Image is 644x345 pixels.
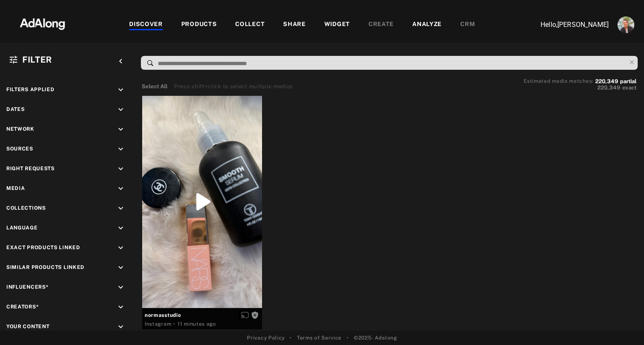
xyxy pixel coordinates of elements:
[6,166,55,171] span: Right Requests
[525,20,609,30] p: Hello, [PERSON_NAME]
[6,264,85,270] span: Similar Products Linked
[460,20,475,30] div: CRM
[116,243,125,253] i: keyboard_arrow_down
[6,324,49,329] span: Your Content
[116,322,125,332] i: keyboard_arrow_down
[174,82,293,91] div: Press shift+click to select multiple medias
[116,224,125,233] i: keyboard_arrow_down
[247,334,285,342] a: Privacy Policy
[595,78,618,84] span: 220,349
[347,334,349,342] span: •
[145,311,260,319] span: normasstudio
[524,78,594,84] span: Estimated media matches:
[6,87,55,92] span: Filters applied
[6,126,34,132] span: Network
[368,20,394,30] div: CREATE
[615,14,636,35] button: Account settings
[239,311,251,319] button: Enable diffusion on this media
[173,321,175,327] span: ·
[617,16,634,33] img: ACg8ocLjEk1irI4XXb49MzUGwa4F_C3PpCyg-3CPbiuLEZrYEA=s96-c
[145,320,171,328] div: Instagram
[597,84,620,91] span: 220,349
[297,334,342,342] a: Terms of Service
[116,85,125,95] i: keyboard_arrow_down
[283,20,306,30] div: SHARE
[116,145,125,154] i: keyboard_arrow_down
[354,334,397,342] span: © 2025 - Adalong
[116,204,125,213] i: keyboard_arrow_down
[116,125,125,134] i: keyboard_arrow_down
[22,55,52,65] span: Filter
[595,79,636,84] button: 220,349partial
[251,312,259,318] span: Rights not requested
[6,284,48,290] span: Influencers*
[524,84,636,92] button: 220,349exact
[6,304,39,310] span: Creators*
[6,245,80,250] span: Exact Products Linked
[178,321,216,327] time: 2025-10-03T13:28:48.000Z
[6,146,33,152] span: Sources
[181,20,217,30] div: PRODUCTS
[116,184,125,193] i: keyboard_arrow_down
[116,57,125,66] i: keyboard_arrow_left
[116,164,125,174] i: keyboard_arrow_down
[412,20,442,30] div: ANALYZE
[129,20,163,30] div: DISCOVER
[6,205,46,211] span: Collections
[116,105,125,114] i: keyboard_arrow_down
[116,263,125,272] i: keyboard_arrow_down
[142,82,167,91] button: Select All
[5,11,80,36] img: 63233d7d88ed69de3c212112c67096b6.png
[116,283,125,292] i: keyboard_arrow_down
[324,20,350,30] div: WIDGET
[290,334,292,342] span: •
[116,303,125,312] i: keyboard_arrow_down
[6,225,38,231] span: Language
[6,106,25,112] span: Dates
[6,185,25,191] span: Media
[235,20,265,30] div: COLLECT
